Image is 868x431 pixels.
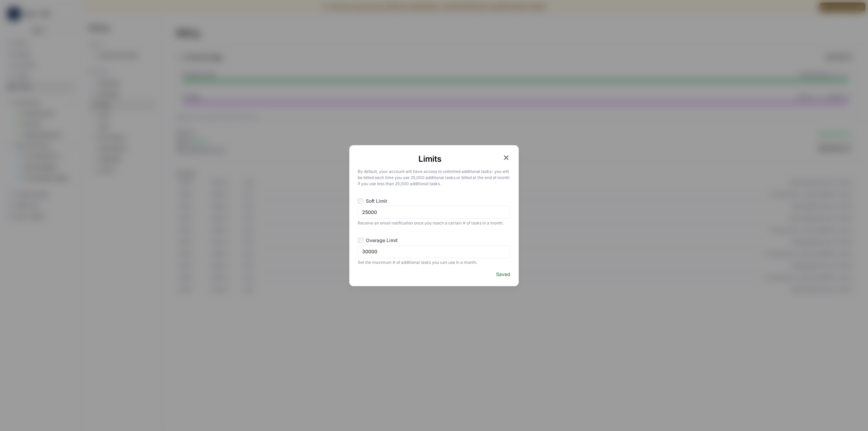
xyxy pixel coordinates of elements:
[362,248,506,255] input: 0
[358,258,510,266] span: Set the maximum # of additional tasks you can use in a month.
[358,198,363,204] input: Soft Limit
[358,167,510,187] p: By default, your account will have access to unlimited additional tasks - you will be billed each...
[358,238,363,243] input: Overage Limit
[362,209,506,216] input: 0
[358,219,510,226] span: Receive an email notification once you reach a certain # of tasks in a month.
[366,198,387,204] span: Soft Limit
[496,271,510,278] span: Saved
[358,154,502,164] h1: Limits
[366,237,398,244] span: Overage Limit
